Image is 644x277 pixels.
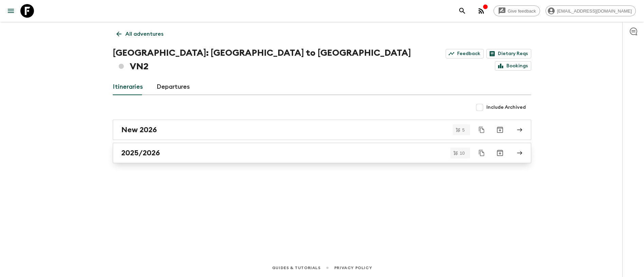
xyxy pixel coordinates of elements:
[486,104,526,111] span: Include Archived
[486,49,531,58] a: Dietary Reqs
[121,125,157,134] h2: New 2026
[125,30,163,38] p: All adventures
[545,5,636,16] div: [EMAIL_ADDRESS][DOMAIN_NAME]
[476,147,488,159] button: Duplicate
[455,4,469,18] button: search adventures
[113,27,167,41] a: All adventures
[113,143,531,163] a: 2025/2026
[121,149,160,157] h2: 2025/2026
[334,264,372,272] a: Privacy Policy
[553,8,636,14] span: [EMAIL_ADDRESS][DOMAIN_NAME]
[113,120,531,140] a: New 2026
[495,61,531,71] a: Bookings
[458,128,469,132] span: 5
[272,264,321,272] a: Guides & Tutorials
[113,79,143,95] a: Itineraries
[476,124,488,136] button: Duplicate
[504,8,540,14] span: Give feedback
[456,151,469,155] span: 10
[493,146,507,160] button: Archive
[113,46,413,73] h1: [GEOGRAPHIC_DATA]: [GEOGRAPHIC_DATA] to [GEOGRAPHIC_DATA] VN2
[157,79,190,95] a: Departures
[446,49,484,58] a: Feedback
[4,4,18,18] button: menu
[493,123,507,137] button: Archive
[494,5,540,16] a: Give feedback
